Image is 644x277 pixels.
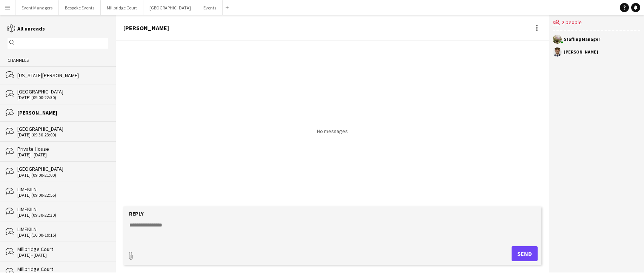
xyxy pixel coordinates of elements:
div: [DATE] - [DATE] [17,152,108,158]
div: 2 people [553,15,640,31]
label: Reply [129,210,144,217]
div: Millbridge Court [17,246,108,253]
div: [GEOGRAPHIC_DATA] [17,125,108,132]
div: [GEOGRAPHIC_DATA] [17,88,108,95]
div: [DATE] (09:00-22:30) [17,95,108,100]
div: [DATE] (09:30-23:00) [17,132,108,138]
div: [PERSON_NAME] [564,50,598,54]
div: LIMEKILN [17,206,108,213]
div: Staffing Manager [564,37,600,41]
p: No messages [317,128,348,135]
div: [PERSON_NAME] [17,109,108,116]
div: [DATE] (09:00-22:55) [17,193,108,198]
button: Events [197,0,223,15]
button: Millbridge Court [101,0,143,15]
div: [DATE] (09:30-22:30) [17,213,108,218]
div: [PERSON_NAME] [123,24,169,31]
button: Bespoke Events [59,0,101,15]
button: Event Managers [15,0,59,15]
div: LIMEKILN [17,226,108,233]
div: Millbridge Court [17,266,108,272]
button: [GEOGRAPHIC_DATA] [143,0,197,15]
a: All unreads [8,25,45,32]
div: [GEOGRAPHIC_DATA] [17,165,108,172]
div: [DATE] - [DATE] [17,253,108,258]
div: [DATE] (16:00-19:15) [17,233,108,238]
div: [DATE] (09:00-21:00) [17,173,108,178]
button: Send [512,246,538,261]
div: Private House [17,145,108,152]
div: LIMEKILN [17,186,108,193]
div: [US_STATE][PERSON_NAME] [17,72,108,79]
